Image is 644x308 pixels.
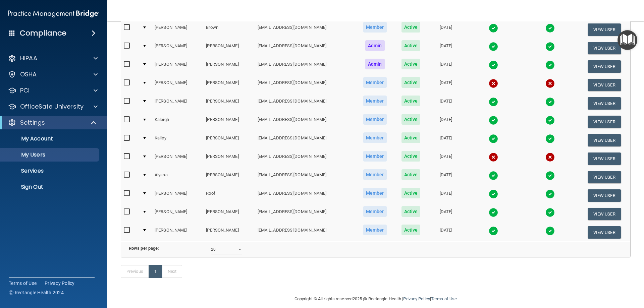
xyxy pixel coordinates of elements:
[255,131,356,149] td: [EMAIL_ADDRESS][DOMAIN_NAME]
[20,28,66,38] h4: Compliance
[8,70,98,78] a: OSHA
[545,134,555,143] img: tick.e7d51cea.svg
[152,205,203,223] td: [PERSON_NAME]
[255,39,356,57] td: [EMAIL_ADDRESS][DOMAIN_NAME]
[545,60,555,70] img: tick.e7d51cea.svg
[489,23,498,33] img: tick.e7d51cea.svg
[152,168,203,186] td: Alyssa
[363,114,387,125] span: Member
[489,79,498,88] img: cross.ca9f0e7f.svg
[588,79,621,91] button: View User
[152,223,203,241] td: [PERSON_NAME]
[121,265,149,278] a: Previous
[162,265,182,278] a: Next
[4,168,96,174] p: Services
[545,23,555,33] img: tick.e7d51cea.svg
[427,76,465,94] td: [DATE]
[255,57,356,76] td: [EMAIL_ADDRESS][DOMAIN_NAME]
[255,113,356,131] td: [EMAIL_ADDRESS][DOMAIN_NAME]
[203,149,255,168] td: [PERSON_NAME]
[545,208,555,217] img: tick.e7d51cea.svg
[9,289,64,296] span: Ⓒ Rectangle Health 2024
[363,169,387,180] span: Member
[588,116,621,128] button: View User
[255,149,356,168] td: [EMAIL_ADDRESS][DOMAIN_NAME]
[203,223,255,241] td: [PERSON_NAME]
[203,94,255,113] td: [PERSON_NAME]
[203,168,255,186] td: [PERSON_NAME]
[427,223,465,241] td: [DATE]
[401,188,421,198] span: Active
[4,184,96,190] p: Sign Out
[427,205,465,223] td: [DATE]
[8,54,98,62] a: HIPAA
[401,225,421,235] span: Active
[255,205,356,223] td: [EMAIL_ADDRESS][DOMAIN_NAME]
[489,189,498,199] img: tick.e7d51cea.svg
[588,97,621,110] button: View User
[152,57,203,76] td: [PERSON_NAME]
[149,265,162,278] a: 1
[152,39,203,57] td: [PERSON_NAME]
[431,296,457,301] a: Terms of Use
[20,86,30,95] p: PCI
[255,20,356,39] td: [EMAIL_ADDRESS][DOMAIN_NAME]
[401,77,421,88] span: Active
[588,226,621,239] button: View User
[401,96,421,106] span: Active
[152,20,203,39] td: [PERSON_NAME]
[489,208,498,217] img: tick.e7d51cea.svg
[203,39,255,57] td: [PERSON_NAME]
[363,225,387,235] span: Member
[45,280,75,287] a: Privacy Policy
[203,57,255,76] td: [PERSON_NAME]
[8,103,98,111] a: OfficeSafe University
[489,42,498,51] img: tick.e7d51cea.svg
[20,54,37,62] p: HIPAA
[8,86,98,95] a: PCI
[255,186,356,205] td: [EMAIL_ADDRESS][DOMAIN_NAME]
[489,97,498,107] img: tick.e7d51cea.svg
[401,151,421,162] span: Active
[152,186,203,205] td: [PERSON_NAME]
[255,76,356,94] td: [EMAIL_ADDRESS][DOMAIN_NAME]
[427,186,465,205] td: [DATE]
[489,134,498,143] img: tick.e7d51cea.svg
[255,223,356,241] td: [EMAIL_ADDRESS][DOMAIN_NAME]
[401,114,421,125] span: Active
[588,189,621,202] button: View User
[8,7,99,20] img: PMB logo
[203,76,255,94] td: [PERSON_NAME]
[427,131,465,149] td: [DATE]
[588,152,621,165] button: View User
[363,151,387,162] span: Member
[427,94,465,113] td: [DATE]
[129,246,159,251] b: Rows per page:
[427,149,465,168] td: [DATE]
[401,22,421,33] span: Active
[588,60,621,73] button: View User
[618,30,637,50] button: Open Resource Center
[401,169,421,180] span: Active
[401,132,421,143] span: Active
[8,119,97,127] a: Settings
[203,131,255,149] td: [PERSON_NAME]
[401,59,421,69] span: Active
[363,206,387,217] span: Member
[20,103,84,111] p: OfficeSafe University
[545,171,555,180] img: tick.e7d51cea.svg
[9,280,37,287] a: Terms of Use
[401,40,421,51] span: Active
[545,116,555,125] img: tick.e7d51cea.svg
[255,168,356,186] td: [EMAIL_ADDRESS][DOMAIN_NAME]
[427,168,465,186] td: [DATE]
[20,70,37,78] p: OSHA
[363,96,387,106] span: Member
[427,113,465,131] td: [DATE]
[203,113,255,131] td: [PERSON_NAME]
[545,79,555,88] img: cross.ca9f0e7f.svg
[427,20,465,39] td: [DATE]
[489,116,498,125] img: tick.e7d51cea.svg
[545,226,555,236] img: tick.e7d51cea.svg
[489,152,498,162] img: cross.ca9f0e7f.svg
